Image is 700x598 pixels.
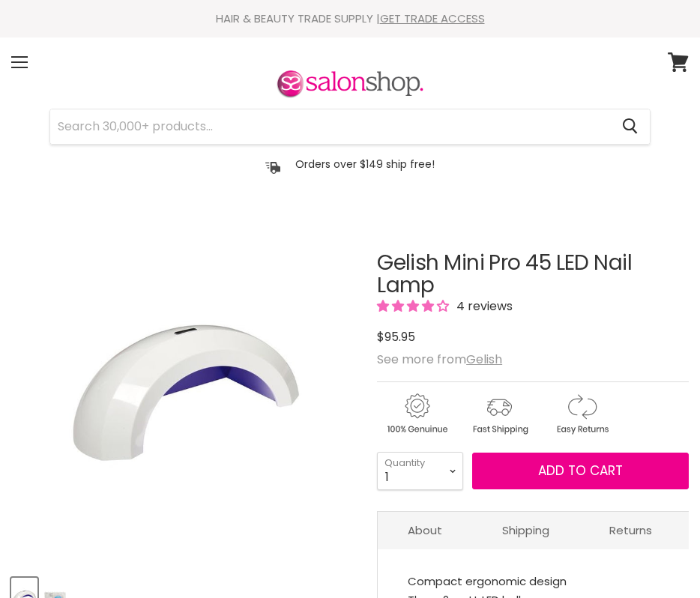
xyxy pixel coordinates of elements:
span: $95.95 [377,328,415,345]
h1: Gelish Mini Pro 45 LED Nail Lamp [377,252,689,298]
img: genuine.gif [377,391,456,437]
span: Add to cart [538,462,623,480]
div: Gelish Mini Pro 45 LED Nail Lamp image. Click or Scroll to Zoom. [11,214,360,564]
img: Gelish Mini Pro 45 LED Curing Light [69,214,302,563]
span: See more from [377,351,502,368]
a: About [378,512,472,549]
li: Compact ergonomic design [408,572,659,591]
span: 4 reviews [452,298,513,315]
a: GET TRADE ACCESS [380,10,485,26]
img: shipping.gif [459,391,539,437]
img: returns.gif [542,391,621,437]
a: Gelish [466,351,502,368]
select: Quantity [377,452,463,489]
input: Search [50,109,610,144]
p: Orders over $149 ship free! [295,157,435,171]
span: 4.00 stars [377,298,452,315]
button: Search [610,109,650,144]
form: Product [49,109,651,145]
a: Returns [579,512,682,549]
button: Add to cart [472,453,689,490]
a: Shipping [472,512,579,549]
